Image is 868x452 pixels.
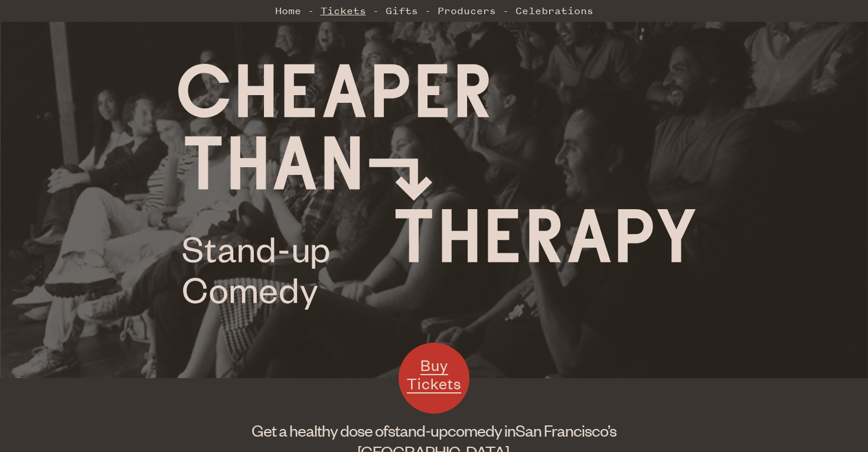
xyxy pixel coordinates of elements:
span: Buy Tickets [407,355,461,394]
img: Cheaper Than Therapy logo [178,64,696,310]
span: San Francisco’s [515,420,616,440]
a: Buy Tickets [399,343,469,414]
span: stand-up [388,420,448,440]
